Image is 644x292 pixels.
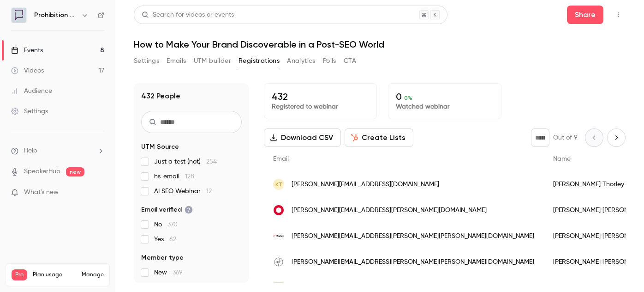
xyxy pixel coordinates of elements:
span: [PERSON_NAME][EMAIL_ADDRESS][PERSON_NAME][PERSON_NAME][DOMAIN_NAME] [292,231,534,241]
span: Help [24,146,37,156]
button: UTM builder [194,54,231,68]
span: [PERSON_NAME][EMAIL_ADDRESS][PERSON_NAME][PERSON_NAME][DOMAIN_NAME] [292,257,534,267]
span: Email verified [141,205,193,214]
span: No [154,220,178,229]
span: [PERSON_NAME][EMAIL_ADDRESS][PERSON_NAME][DOMAIN_NAME] [292,206,487,215]
span: Yes [154,235,176,244]
a: SpeakerHub [24,167,60,176]
div: Settings [11,107,48,116]
button: CTA [344,54,356,68]
li: help-dropdown-opener [11,146,104,156]
button: Download CSV [264,128,341,147]
span: Plan usage [33,271,76,279]
h6: Prohibition PR [34,11,78,20]
span: 12 [206,188,212,195]
a: Manage [82,271,104,279]
p: 0 [396,91,493,102]
img: marley.co.uk [273,231,284,242]
button: Next page [607,128,626,147]
button: Polls [323,54,336,68]
span: 128 [185,173,194,180]
span: Member type [141,253,184,262]
span: What's new [24,188,59,197]
p: Out of 9 [553,133,578,142]
img: hay-kilner.co.uk [273,256,284,268]
p: Registered to webinar [272,102,369,111]
div: Audience [11,86,52,96]
span: Name [553,156,571,162]
span: AI SEO Webinar [154,187,212,196]
button: Create Lists [345,128,413,147]
span: Pro [12,269,27,280]
span: Email [273,156,289,162]
span: hs_email [154,172,194,181]
p: 432 [272,91,369,102]
h1: 432 People [141,91,180,102]
img: Prohibition PR [12,8,26,23]
span: 370 [167,221,178,228]
button: Share [567,6,603,24]
button: Emails [167,54,186,68]
button: Analytics [287,54,316,68]
span: KT [275,180,282,189]
span: 369 [173,269,183,276]
span: new [66,167,84,176]
button: Registrations [239,54,280,68]
h1: How to Make Your Brand Discoverable in a Post-SEO World [134,39,626,50]
div: Events [11,46,43,55]
img: health.org.uk [273,205,284,216]
div: Search for videos or events [142,10,234,20]
p: Watched webinar [396,102,493,111]
button: Settings [134,54,159,68]
span: [PERSON_NAME][EMAIL_ADDRESS][DOMAIN_NAME] [292,180,439,189]
span: 62 [169,236,176,243]
span: 254 [206,158,217,165]
span: New [154,268,183,277]
span: UTM Source [141,142,179,152]
span: Just a test (not) [154,157,217,166]
div: Videos [11,66,44,75]
span: 0 % [404,95,412,101]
